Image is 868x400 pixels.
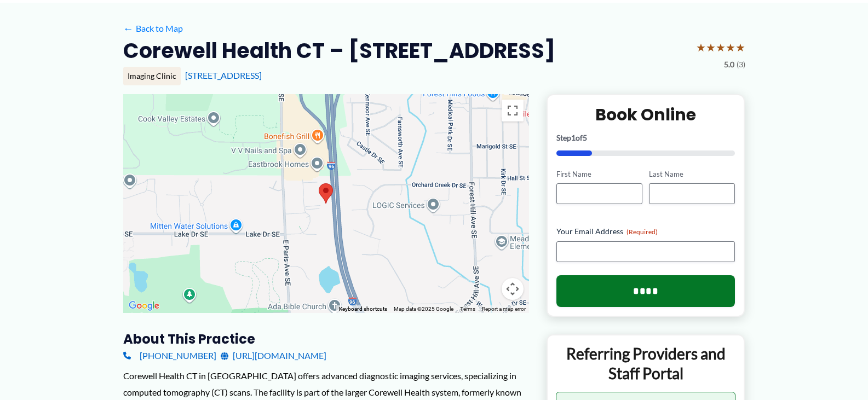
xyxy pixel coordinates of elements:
a: [STREET_ADDRESS] [185,70,262,80]
span: ★ [706,37,716,57]
button: Keyboard shortcuts [339,305,387,313]
span: ★ [726,37,735,57]
span: Map data ©2025 Google [394,306,453,312]
span: ★ [696,37,706,57]
h2: Corewell Health CT – [STREET_ADDRESS] [123,37,555,64]
a: Terms (opens in new tab) [460,306,475,312]
a: [URL][DOMAIN_NAME] [221,347,326,364]
div: Imaging Clinic [123,67,181,85]
span: (3) [737,57,745,72]
span: 1 [571,133,576,142]
label: First Name [556,169,642,179]
h3: About this practice [123,331,529,347]
button: Map camera controls [502,278,524,300]
label: Your Email Address [556,226,735,237]
span: ← [123,23,134,33]
span: (Required) [626,228,658,236]
span: 5 [583,133,587,142]
button: Toggle fullscreen view [502,100,524,121]
label: Last Name [649,169,735,179]
p: Step of [556,134,735,142]
span: ★ [716,37,726,57]
span: 5.0 [724,57,734,72]
a: [PHONE_NUMBER] [123,347,216,364]
span: ★ [735,37,745,57]
img: Google [126,299,162,313]
a: ←Back to Map [123,20,183,37]
h2: Book Online [556,104,735,125]
a: Open this area in Google Maps (opens a new window) [126,299,162,313]
a: Report a map error [482,306,526,312]
p: Referring Providers and Staff Portal [556,344,736,384]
